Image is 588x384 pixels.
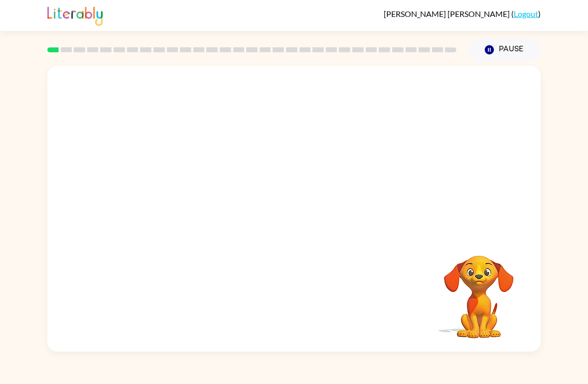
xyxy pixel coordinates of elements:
video: Your browser must support playing .mp4 files to use Literably. Please try using another browser. [429,240,529,340]
button: Pause [468,38,541,61]
div: ( ) [384,9,541,18]
span: [PERSON_NAME] [PERSON_NAME] [384,9,511,18]
img: Literably [47,4,103,26]
a: Logout [514,9,538,18]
